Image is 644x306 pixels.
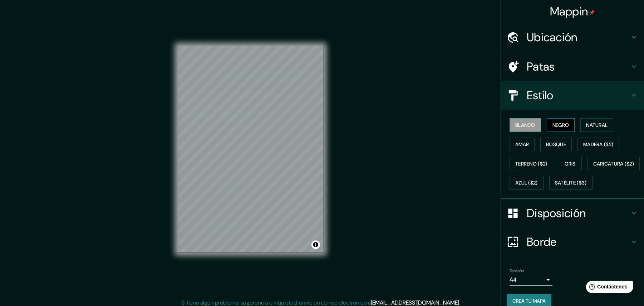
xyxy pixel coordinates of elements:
[510,268,524,274] font: Tamaño
[580,278,636,298] iframe: Lanzador de widgets de ayuda
[547,118,575,132] button: Negro
[586,122,608,128] font: Natural
[510,138,535,151] button: Amar
[588,157,640,171] button: Caricatura ($2)
[589,10,595,15] img: pin-icon.png
[555,180,587,186] font: Satélite ($3)
[501,52,644,81] div: Patas
[510,157,553,171] button: Terreno ($2)
[527,30,577,45] font: Ubicación
[546,141,566,148] font: Bosque
[501,23,644,52] div: Ubicación
[527,234,557,249] font: Borde
[527,59,555,74] font: Patas
[559,157,582,171] button: Gris
[510,176,544,190] button: Azul ($2)
[583,141,613,148] font: Madera ($2)
[515,122,535,128] font: Blanco
[549,176,593,190] button: Satélite ($3)
[178,46,324,253] canvas: Mapa
[501,199,644,228] div: Disposición
[565,161,576,167] font: Gris
[527,88,554,103] font: Estilo
[510,276,517,283] font: A4
[515,161,547,167] font: Terreno ($2)
[515,180,538,186] font: Azul ($2)
[552,122,569,128] font: Negro
[510,274,552,286] div: A4
[580,118,613,132] button: Natural
[512,298,546,304] font: Crea tu mapa
[311,240,320,249] button: Activar o desactivar atribución
[501,228,644,256] div: Borde
[593,161,634,167] font: Caricatura ($2)
[550,4,588,19] font: Mappin
[527,206,586,221] font: Disposición
[501,81,644,110] div: Estilo
[510,118,541,132] button: Blanco
[515,141,529,148] font: Amar
[577,138,619,151] button: Madera ($2)
[540,138,572,151] button: Bosque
